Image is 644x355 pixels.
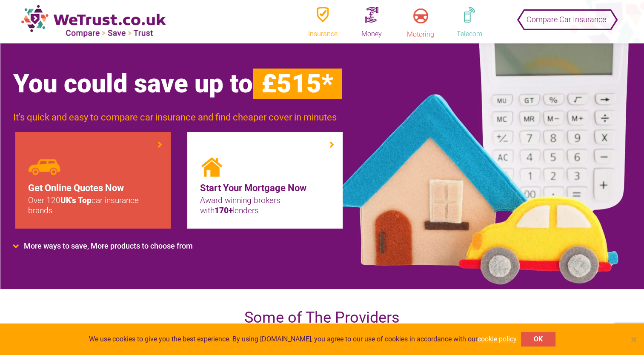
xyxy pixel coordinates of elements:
[399,30,442,39] div: Motoring
[13,69,342,99] span: You could save up to
[28,195,158,216] p: Over 120 car insurance brands
[13,241,537,251] li: More ways to save, More products to choose from
[448,29,491,39] div: Telecom
[200,181,330,195] a: Start Your Mortgage Now
[350,29,393,39] div: Money
[521,332,555,346] button: OK
[92,306,552,329] h2: Some of The Providers
[413,9,428,23] img: motoring.png
[89,335,517,344] span: We use cookies to give you the best experience. By using [DOMAIN_NAME], you agree to our use of c...
[200,195,330,216] p: Award winning brokers with lenders
[629,335,638,344] span: No
[527,9,606,30] span: Compare Car Insurance
[301,29,344,39] div: Insurance
[464,7,475,23] img: telephone.png
[317,7,328,23] img: insurence.png
[521,7,612,24] button: Compare Car Insurance
[13,112,337,123] span: It's quick and easy to compare car insurance and find cheaper cover in minutes
[200,157,223,177] img: img
[215,206,233,215] span: 170+
[21,5,166,38] img: new-logo.png
[28,157,61,177] img: img
[365,7,378,23] img: money.png
[478,335,517,343] a: cookie policy
[28,181,158,195] a: Get Online Quotes Now
[253,69,342,99] span: £515*
[60,195,92,205] span: UK's Top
